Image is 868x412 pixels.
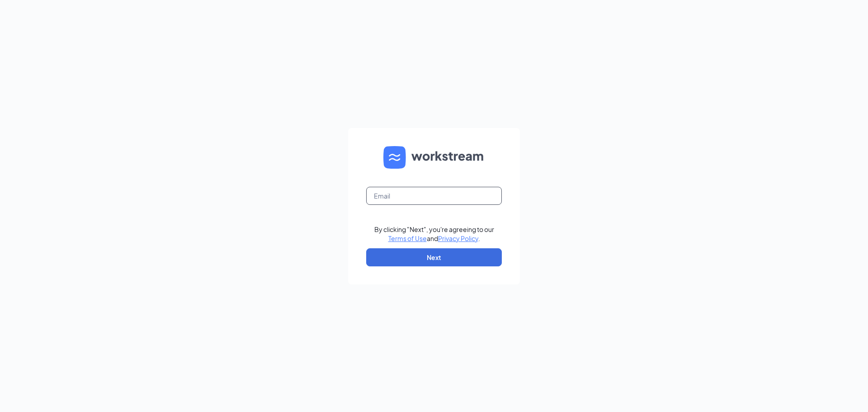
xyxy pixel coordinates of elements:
[383,146,485,169] img: WS logo and Workstream text
[366,187,502,205] input: Email
[438,234,478,242] a: Privacy Policy
[388,234,427,242] a: Terms of Use
[374,225,494,243] div: By clicking "Next", you're agreeing to our and .
[366,248,502,266] button: Next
